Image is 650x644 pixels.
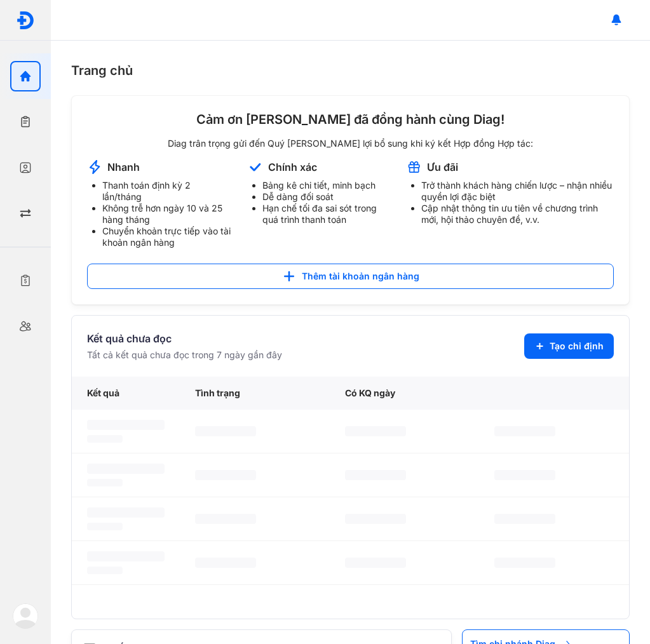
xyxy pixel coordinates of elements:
[524,333,614,359] button: Tạo chỉ định
[494,514,555,524] span: ‌
[195,514,256,524] span: ‌
[195,426,256,436] span: ‌
[494,558,555,568] span: ‌
[87,435,123,443] span: ‌
[87,523,123,530] span: ‌
[421,203,614,225] li: Cập nhật thông tin ưu tiên về chương trình mới, hội thảo chuyên đề, v.v.
[345,470,406,480] span: ‌
[87,349,282,361] div: Tất cả kết quả chưa đọc trong 7 ngày gần đây
[87,138,614,149] div: Diag trân trọng gửi đến Quý [PERSON_NAME] lợi bổ sung khi ký kết Hợp đồng Hợp tác:
[406,159,422,175] img: account-announcement
[13,603,38,629] img: logo
[195,470,256,480] span: ‌
[262,191,391,203] li: Dễ dàng đối soát
[494,470,555,480] span: ‌
[87,464,165,474] span: ‌
[87,331,282,346] div: Kết quả chưa đọc
[87,159,102,175] img: account-announcement
[102,225,232,248] li: Chuyển khoản trực tiếp vào tài khoản ngân hàng
[345,514,406,524] span: ‌
[102,180,232,203] li: Thanh toán định kỳ 2 lần/tháng
[247,159,263,175] img: account-announcement
[72,377,180,410] div: Kết quả
[87,264,614,289] button: Thêm tài khoản ngân hàng
[262,180,391,191] li: Bảng kê chi tiết, minh bạch
[494,426,555,436] span: ‌
[107,160,140,174] div: Nhanh
[195,558,256,568] span: ‌
[102,203,232,225] li: Không trễ hơn ngày 10 và 25 hàng tháng
[180,377,330,410] div: Tình trạng
[87,420,165,430] span: ‌
[330,377,480,410] div: Có KQ ngày
[87,111,614,128] div: Cảm ơn [PERSON_NAME] đã đồng hành cùng Diag!
[345,426,406,436] span: ‌
[262,203,391,225] li: Hạn chế tối đa sai sót trong quá trình thanh toán
[345,558,406,568] span: ‌
[421,180,614,203] li: Trở thành khách hàng chiến lược – nhận nhiều quyền lợi đặc biệt
[87,507,165,518] span: ‌
[87,479,123,486] span: ‌
[87,567,123,574] span: ‌
[268,160,317,174] div: Chính xác
[16,11,35,30] img: logo
[71,61,630,80] div: Trang chủ
[550,340,604,352] span: Tạo chỉ định
[87,551,165,561] span: ‌
[427,160,458,174] div: Ưu đãi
